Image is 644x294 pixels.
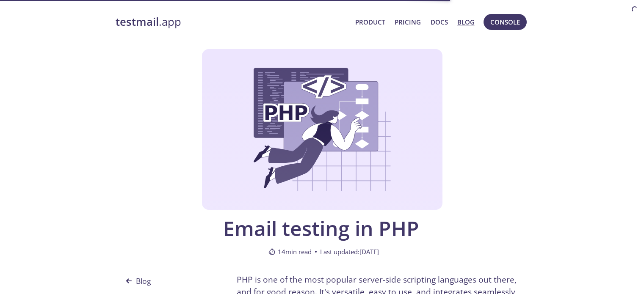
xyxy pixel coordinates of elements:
span: Console [490,16,520,27]
a: Blog [457,16,475,27]
button: Console [484,14,527,30]
a: Blog [122,261,210,292]
a: Pricing [395,16,421,27]
span: Email testing in PHP [177,217,466,240]
a: Product [355,16,385,27]
span: Last updated: [DATE] [320,247,379,257]
a: Docs [431,16,448,27]
span: 14 min read [268,247,312,257]
a: testmail.app [116,15,349,29]
strong: testmail [116,14,159,29]
span: Blog [122,273,156,289]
